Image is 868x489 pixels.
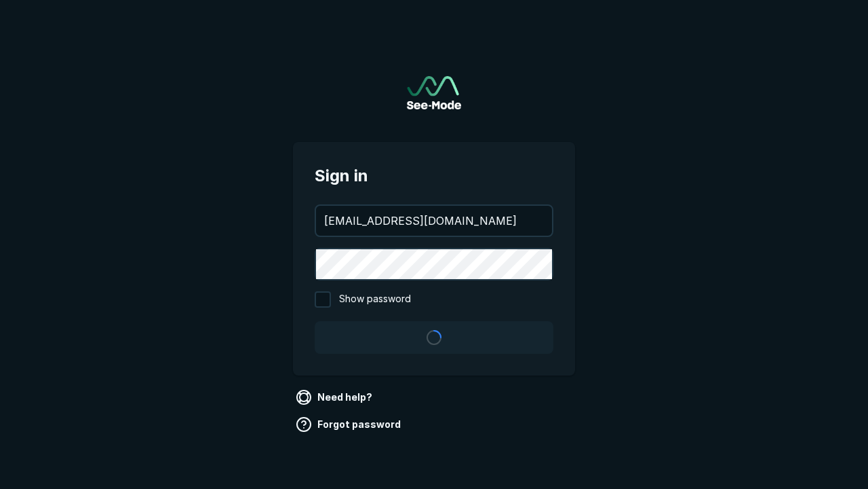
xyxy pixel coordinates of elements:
a: Forgot password [293,414,406,435]
span: Sign in [315,164,553,188]
a: Need help? [293,386,378,408]
img: See-Mode Logo [407,76,461,109]
a: Go to sign in [407,76,461,109]
input: your@email.com [316,206,552,236]
span: Show password [339,291,411,308]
